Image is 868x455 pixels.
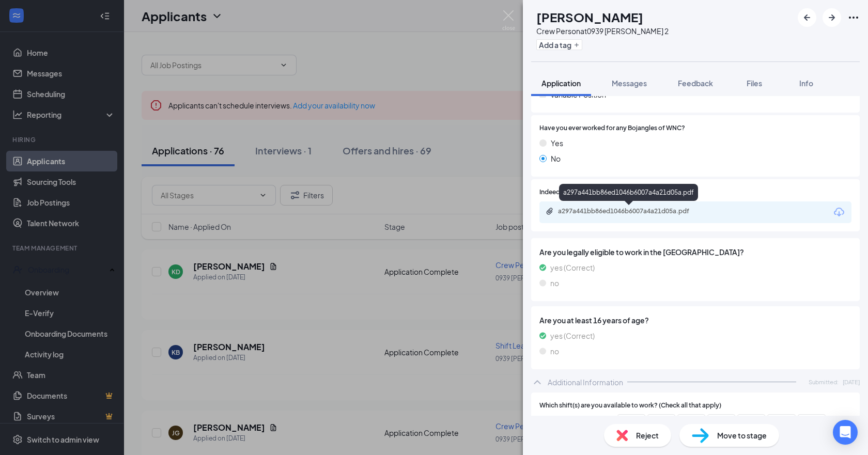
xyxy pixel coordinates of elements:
svg: ArrowRight [826,11,838,24]
button: ArrowRight [823,8,841,27]
span: Have you ever worked for any Bojangles of WNC? [539,123,685,133]
span: Indeed Resume [539,187,585,197]
div: a297a441bb86ed1046b6007a4a21d05a.pdf [558,207,703,215]
span: no [550,346,559,357]
span: Submitted: [809,378,839,386]
span: yes (Correct) [550,262,595,273]
span: Files [747,79,762,88]
span: Messages [612,79,647,88]
span: [DATE] [843,378,860,386]
button: PlusAdd a tag [536,39,582,50]
div: Open Intercom Messenger [833,420,858,445]
div: Additional Information [548,377,623,387]
svg: Ellipses [847,11,860,24]
span: No [551,153,561,164]
svg: Download [833,206,845,218]
span: Which shift(s) are you available to work? (Check all that apply) [539,401,721,411]
span: Reject [636,430,659,441]
span: Feedback [678,79,713,88]
a: Paperclipa297a441bb86ed1046b6007a4a21d05a.pdf [546,207,713,217]
h1: [PERSON_NAME] [536,8,643,26]
button: ArrowLeftNew [798,8,816,27]
span: Move to stage [717,430,767,441]
div: a297a441bb86ed1046b6007a4a21d05a.pdf [559,184,698,201]
svg: Paperclip [546,207,554,215]
span: Yes [551,137,563,149]
span: yes (Correct) [550,330,595,341]
span: Info [799,79,813,88]
span: Are you legally eligible to work in the [GEOGRAPHIC_DATA]? [539,246,851,258]
span: Are you at least 16 years of age? [539,315,851,326]
span: no [550,277,559,289]
svg: Plus [574,42,580,48]
span: Application [541,79,581,88]
svg: ChevronUp [531,376,544,388]
div: Crew Person at 0939 [PERSON_NAME] 2 [536,26,669,36]
svg: ArrowLeftNew [801,11,813,24]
